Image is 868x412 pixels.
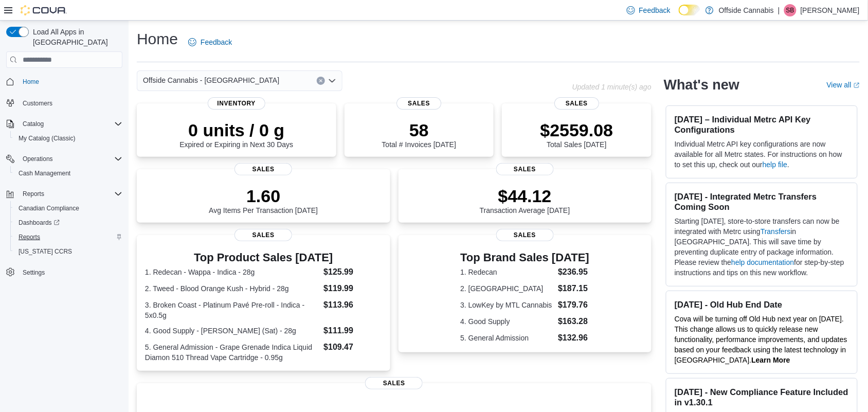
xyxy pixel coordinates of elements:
dd: $111.99 [323,325,382,337]
h3: [DATE] - Integrated Metrc Transfers Coming Soon [675,191,849,212]
span: Sales [365,377,423,389]
button: Reports [19,188,48,200]
span: Load All Apps in [GEOGRAPHIC_DATA] [29,27,122,47]
span: Canadian Compliance [19,204,79,212]
div: Avg Items Per Transaction [DATE] [209,186,318,214]
div: Total # Invoices [DATE] [382,120,456,149]
dt: 1. Redecan [460,267,554,277]
span: Operations [19,153,122,165]
a: [US_STATE] CCRS [14,245,76,258]
a: Dashboards [10,216,126,230]
dd: $132.96 [558,332,589,344]
dt: 2. Tweed - Blood Orange Kush - Hybrid - 28g [145,283,319,294]
a: Home [19,76,43,88]
button: Clear input [317,77,325,85]
dd: $125.99 [323,266,382,278]
a: Canadian Compliance [14,202,83,214]
button: Cash Management [10,166,126,181]
p: $2559.08 [540,120,613,140]
span: Inventory [208,97,265,110]
p: $44.12 [480,186,570,206]
a: Learn More [752,356,790,364]
button: Operations [19,153,57,165]
dt: 2. [GEOGRAPHIC_DATA] [460,283,554,294]
span: Sales [396,97,441,110]
dt: 5. General Admission - Grape Grenade Indica Liquid Diamon 510 Thread Vape Cartridge - 0.95g [145,342,319,363]
button: Operations [2,152,126,166]
p: 58 [382,120,456,140]
span: Cash Management [19,169,70,177]
p: Starting [DATE], store-to-store transfers can now be integrated with Metrc using in [GEOGRAPHIC_D... [675,216,849,278]
a: Settings [19,266,49,279]
div: Total Sales [DATE] [540,120,613,149]
span: Reports [19,233,40,241]
span: My Catalog (Classic) [19,134,76,142]
a: View allExternal link [827,81,860,89]
span: Customers [19,96,122,109]
a: Reports [14,231,44,243]
span: Canadian Compliance [14,202,122,214]
button: Catalog [19,118,48,130]
p: [PERSON_NAME] [801,4,860,16]
a: Transfers [761,227,791,236]
button: Open list of options [328,77,336,85]
p: 1.60 [209,186,318,206]
span: Catalog [19,118,122,130]
button: Customers [2,95,126,110]
dd: $163.28 [558,315,589,328]
span: Home [19,75,122,88]
a: Customers [19,97,57,110]
span: Reports [23,190,44,198]
div: Transaction Average [DATE] [480,186,570,214]
span: Sales [234,163,292,175]
button: Canadian Compliance [10,201,126,216]
dd: $236.95 [558,266,589,278]
a: Cash Management [14,167,75,180]
dd: $187.15 [558,282,589,295]
button: Reports [10,230,126,244]
dt: 5. General Admission [460,333,554,343]
h3: [DATE] - New Compliance Feature Included in v1.30.1 [675,387,849,407]
button: Home [2,74,126,89]
dt: 4. Good Supply - [PERSON_NAME] (Sat) - 28g [145,326,319,336]
button: Settings [2,265,126,280]
span: Offside Cannabis - [GEOGRAPHIC_DATA] [143,74,279,86]
h2: What's new [664,77,739,93]
button: [US_STATE] CCRS [10,244,126,259]
h3: Top Brand Sales [DATE] [460,252,589,264]
span: Feedback [201,37,232,47]
a: Dashboards [14,217,64,229]
span: Sales [496,229,554,241]
span: Sales [496,163,554,175]
dt: 1. Redecan - Wappa - Indica - 28g [145,267,319,277]
dt: 3. Broken Coast - Platinum Pavé Pre-roll - Indica - 5x0.5g [145,300,319,320]
span: Dashboards [14,217,122,229]
dt: 3. LowKey by MTL Cannabis [460,300,554,310]
h3: Top Product Sales [DATE] [145,252,382,264]
a: Feedback [184,32,236,52]
svg: External link [854,82,860,88]
p: | [778,4,780,16]
div: Expired or Expiring in Next 30 Days [179,120,293,149]
dd: $113.96 [323,299,382,311]
span: Reports [14,231,122,243]
div: Sean Bensley [784,4,797,16]
span: Reports [19,188,122,200]
span: Settings [19,266,122,279]
span: SB [786,4,794,16]
dd: $109.47 [323,341,382,353]
input: Dark Mode [679,5,700,15]
span: [US_STATE] CCRS [19,247,72,256]
nav: Complex example [6,70,122,307]
span: My Catalog (Classic) [14,132,122,145]
span: Customers [23,99,52,108]
img: Cova [21,5,67,15]
span: Sales [554,97,599,110]
button: Reports [2,187,126,201]
h1: Home [137,29,178,49]
button: My Catalog (Classic) [10,131,126,146]
span: Operations [23,155,53,163]
span: Catalog [23,120,44,128]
